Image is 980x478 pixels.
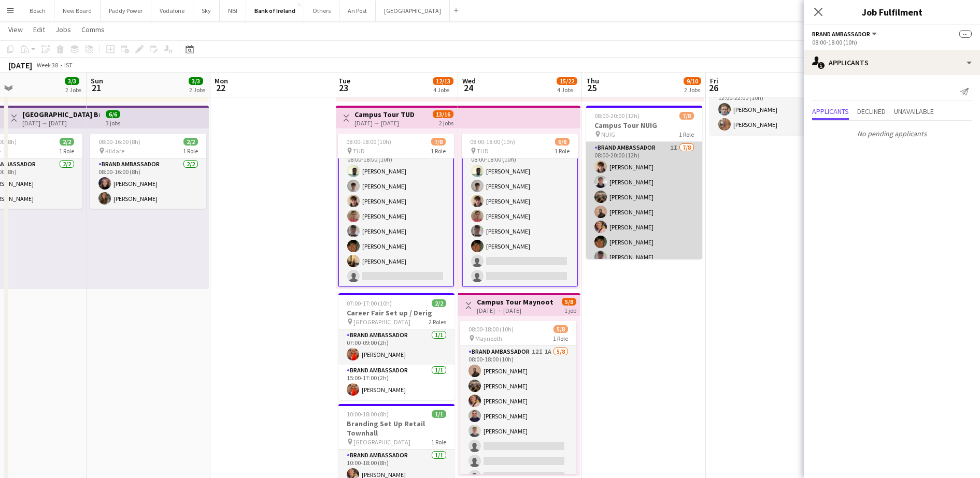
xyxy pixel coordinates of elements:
[189,86,205,94] div: 2 Jobs
[710,76,718,85] span: Fri
[353,438,410,446] span: [GEOGRAPHIC_DATA]
[55,25,71,34] span: Jobs
[64,61,73,69] div: IST
[354,119,415,127] div: [DATE] → [DATE]
[812,108,849,115] span: Applicants
[959,30,972,38] span: --
[555,147,570,155] span: 1 Role
[477,307,554,314] div: [DATE] → [DATE]
[347,299,392,307] span: 07:00-17:00 (10h)
[354,110,415,119] h3: Campus Tour TUD
[586,142,702,282] app-card-role: Brand Ambassador1I7/808:00-20:00 (12h)[PERSON_NAME][PERSON_NAME][PERSON_NAME][PERSON_NAME][PERSON...
[339,1,376,21] button: An Post
[65,86,81,94] div: 2 Jobs
[193,1,220,21] button: Sky
[22,119,100,127] div: [DATE] → [DATE]
[4,23,27,36] a: View
[812,30,878,38] button: Brand Ambassador
[51,23,75,36] a: Jobs
[8,60,32,70] div: [DATE]
[804,5,980,19] h3: Job Fulfilment
[812,30,870,38] span: Brand Ambassador
[468,325,514,333] span: 08:00-18:00 (10h)
[562,298,576,306] span: 5/8
[477,147,489,155] span: TUD
[601,131,615,138] span: NUIG
[684,77,701,85] span: 9/10
[33,25,45,34] span: Edit
[346,138,391,146] span: 08:00-18:00 (10h)
[432,299,446,307] span: 2/2
[183,138,198,146] span: 2/2
[679,112,694,120] span: 7/8
[586,76,599,85] span: Thu
[101,1,151,21] button: Paddy Power
[220,1,246,21] button: NBI
[594,112,640,120] span: 08:00-20:00 (12h)
[338,365,455,400] app-card-role: Brand Ambassador1/115:00-17:00 (2h)[PERSON_NAME]
[105,147,124,155] span: Kildare
[90,134,206,209] div: 08:00-16:00 (8h)2/2 Kildare1 RoleBrand Ambassador2/208:00-16:00 (8h)[PERSON_NAME][PERSON_NAME]
[29,23,49,36] a: Edit
[183,147,198,155] span: 1 Role
[54,1,101,21] button: New Board
[338,308,455,317] h3: Career Fair Set up / Derig
[337,82,350,94] span: 23
[338,134,454,287] app-job-card: 08:00-18:00 (10h)7/8 TUD1 RoleBrand Ambassador6I7/808:00-18:00 (10h)[PERSON_NAME][PERSON_NAME][PE...
[347,410,389,418] span: 10:00-18:00 (8h)
[557,86,577,94] div: 4 Jobs
[8,25,23,34] span: View
[338,76,350,85] span: Tue
[462,76,476,85] span: Wed
[429,318,446,326] span: 2 Roles
[553,325,568,333] span: 5/8
[338,293,455,400] app-job-card: 07:00-17:00 (10h)2/2Career Fair Set up / Derig [GEOGRAPHIC_DATA]2 RolesBrand Ambassador1/107:00-0...
[460,321,576,474] app-job-card: 08:00-18:00 (10h)5/8 Maynooth1 RoleBrand Ambassador12I1A5/808:00-18:00 (10h)[PERSON_NAME][PERSON_...
[189,77,203,85] span: 3/3
[338,329,455,365] app-card-role: Brand Ambassador1/107:00-09:00 (2h)[PERSON_NAME]
[708,82,718,94] span: 26
[804,50,980,75] div: Applicants
[431,147,446,155] span: 1 Role
[475,335,502,342] span: Maynooth
[557,77,577,85] span: 15/22
[60,138,74,146] span: 2/2
[151,1,193,21] button: Vodafone
[432,410,446,418] span: 1/1
[90,158,206,209] app-card-role: Brand Ambassador2/208:00-16:00 (8h)[PERSON_NAME][PERSON_NAME]
[353,318,410,326] span: [GEOGRAPHIC_DATA]
[586,106,702,259] app-job-card: 08:00-20:00 (12h)7/8Campus Tour NUIG NUIG1 RoleBrand Ambassador1I7/808:00-20:00 (12h)[PERSON_NAME...
[89,82,103,94] span: 21
[462,134,578,287] app-job-card: 08:00-18:00 (10h)6/8 TUD1 RoleBrand Ambassador6I6/808:00-18:00 (10h)[PERSON_NAME][PERSON_NAME][PE...
[461,82,476,94] span: 24
[106,118,120,127] div: 3 jobs
[376,1,450,21] button: [GEOGRAPHIC_DATA]
[34,61,60,69] span: Week 38
[462,145,578,287] app-card-role: Brand Ambassador6I6/808:00-18:00 (10h)[PERSON_NAME][PERSON_NAME][PERSON_NAME][PERSON_NAME][PERSON...
[894,108,934,115] span: Unavailable
[433,110,453,118] span: 13/16
[433,77,453,85] span: 12/13
[433,86,453,94] div: 4 Jobs
[65,77,79,85] span: 3/3
[553,335,568,342] span: 1 Role
[431,138,446,146] span: 7/8
[106,110,120,118] span: 6/6
[338,145,454,287] app-card-role: Brand Ambassador6I7/808:00-18:00 (10h)[PERSON_NAME][PERSON_NAME][PERSON_NAME][PERSON_NAME][PERSON...
[215,76,228,85] span: Mon
[22,110,100,119] h3: [GEOGRAPHIC_DATA] Branding
[98,138,140,146] span: 08:00-16:00 (8h)
[812,38,972,46] div: 08:00-18:00 (10h)
[338,419,455,438] h3: Branding Set Up Retail Townhall
[564,306,576,314] div: 1 job
[21,1,54,21] button: Bosch
[91,76,103,85] span: Sun
[585,82,599,94] span: 25
[555,138,570,146] span: 6/8
[586,121,702,130] h3: Campus Tour NUIG
[81,25,105,34] span: Comms
[77,23,109,36] a: Comms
